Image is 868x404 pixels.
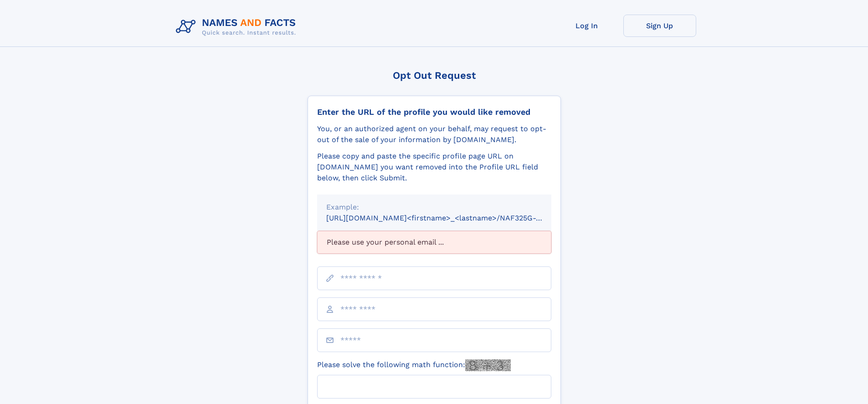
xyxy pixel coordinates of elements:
div: Please copy and paste the specific profile page URL on [DOMAIN_NAME] you want removed into the Pr... [317,151,551,184]
div: You, or an authorized agent on your behalf, may request to opt-out of the sale of your informatio... [317,123,551,145]
a: Sign Up [623,15,696,37]
img: Logo Names and Facts [172,15,303,39]
label: Please solve the following math function: [317,359,511,371]
div: Please use your personal email ... [317,231,551,254]
a: Log In [550,15,623,37]
div: Enter the URL of the profile you would like removed [317,107,551,117]
small: [URL][DOMAIN_NAME]<firstname>_<lastname>/NAF325G-xxxxxxxx [326,214,569,222]
div: Opt Out Request [308,70,561,81]
div: Example: [326,202,542,213]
